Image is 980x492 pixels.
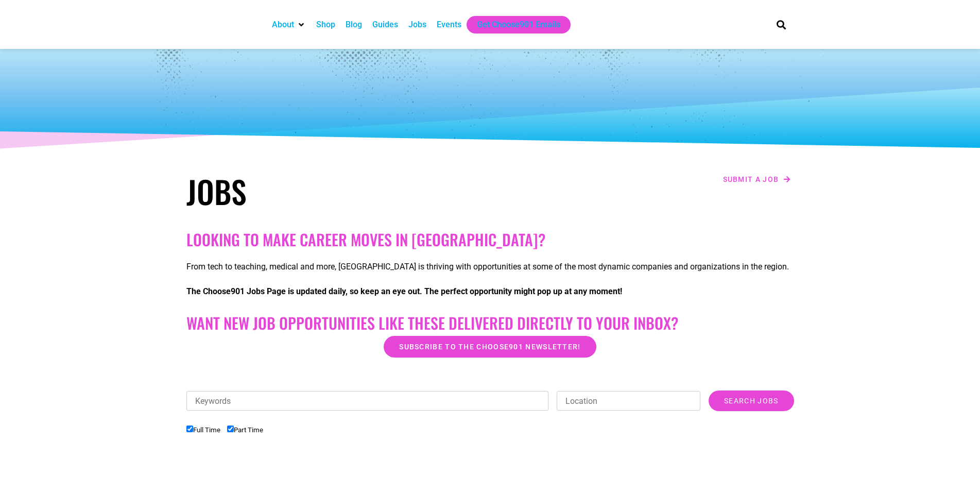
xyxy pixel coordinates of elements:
input: Search Jobs [709,391,794,411]
div: Search [772,16,789,33]
a: Submit a job [720,173,794,186]
strong: The Choose901 Jobs Page is updated daily, so keep an eye out. The perfect opportunity might pop u... [186,286,622,296]
a: Blog [346,19,362,31]
input: Keywords [186,391,549,411]
a: About [272,19,294,31]
p: From tech to teaching, medical and more, [GEOGRAPHIC_DATA] is thriving with opportunities at some... [186,261,794,273]
a: Guides [372,19,398,31]
span: Submit a job [723,176,779,183]
a: Jobs [408,19,426,31]
h2: Want New Job Opportunities like these Delivered Directly to your Inbox? [186,314,794,332]
input: Full Time [186,426,193,432]
h2: Looking to make career moves in [GEOGRAPHIC_DATA]? [186,230,794,249]
h1: Jobs [186,173,485,210]
input: Part Time [227,426,234,432]
span: Subscribe to the Choose901 newsletter! [399,343,580,350]
label: Part Time [227,426,263,434]
div: About [267,16,311,33]
a: Subscribe to the Choose901 newsletter! [384,336,596,358]
input: Location [557,391,700,411]
a: Shop [316,19,335,31]
a: Events [437,19,461,31]
label: Full Time [186,426,220,434]
nav: Main nav [267,16,759,33]
a: Get Choose901 Emails [477,19,560,31]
